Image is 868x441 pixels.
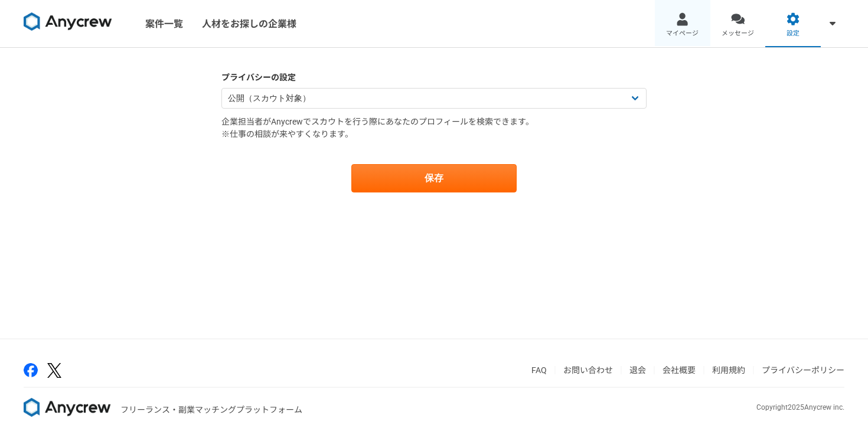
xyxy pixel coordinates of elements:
[351,164,517,192] button: 保存
[24,398,111,417] img: 8DqYSo04kwAAAAASUVORK5CYII=
[722,29,754,38] span: メッセージ
[666,29,699,38] span: マイページ
[24,363,38,377] img: facebook-2adfd474.png
[221,71,647,84] label: プライバシーの設定
[712,365,745,375] a: 利用規約
[221,116,647,141] p: 企業担当者がAnycrewでスカウトを行う際にあなたのプロフィールを検索できます。 ※仕事の相談が来やすくなります。
[629,365,646,375] a: 退会
[762,365,844,375] a: プライバシーポリシー
[756,402,844,413] p: Copyright 2025 Anycrew inc.
[663,365,696,375] a: 会社概要
[531,365,547,375] a: FAQ
[47,363,61,378] img: x-391a3a86.png
[120,404,302,416] p: フリーランス・副業マッチングプラットフォーム
[563,365,613,375] a: お問い合わせ
[787,29,800,38] span: 設定
[24,12,112,31] img: 8DqYSo04kwAAAAASUVORK5CYII=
